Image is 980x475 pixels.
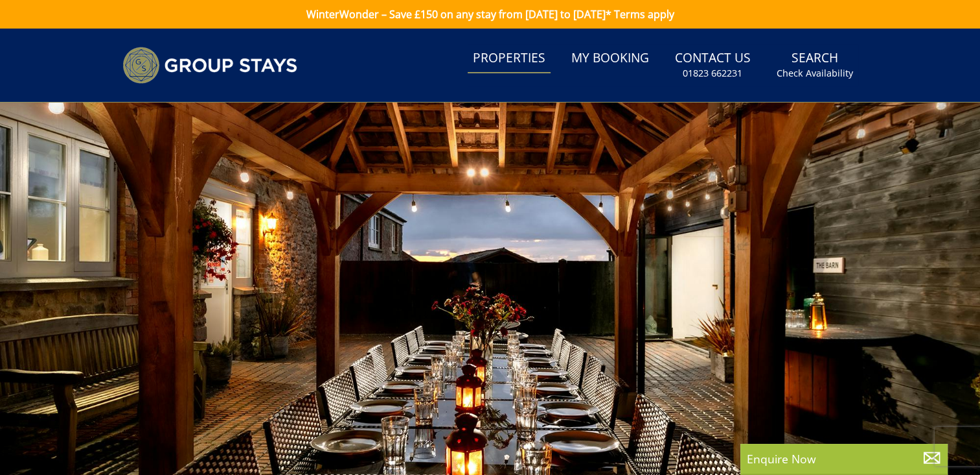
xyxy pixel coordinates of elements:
[771,44,858,86] a: SearchCheck Availability
[468,44,551,73] a: Properties
[670,44,756,86] a: Contact Us01823 662231
[566,44,654,73] a: My Booking
[683,67,742,80] small: 01823 662231
[747,450,941,467] p: Enquire Now
[122,47,297,84] img: Group Stays
[777,67,853,80] small: Check Availability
